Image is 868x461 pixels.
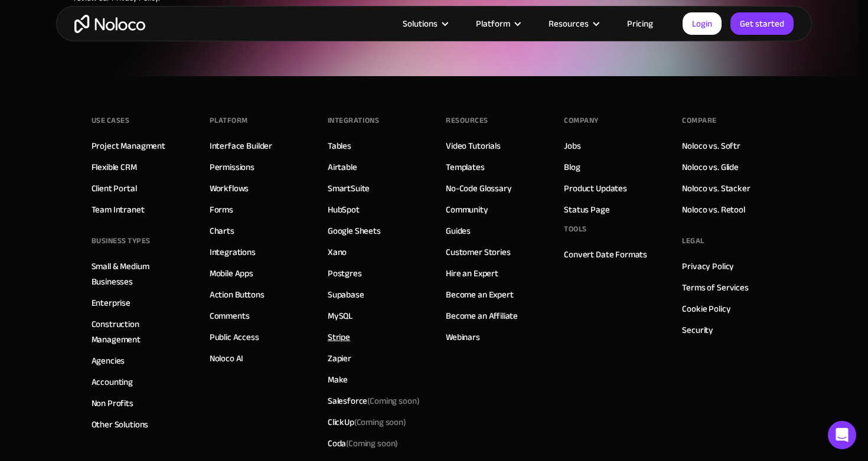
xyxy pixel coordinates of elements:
[3,309,11,317] input: Business process automation
[730,12,794,35] a: Get started
[446,266,498,281] a: Hire an Expert
[3,341,11,349] input: Database design
[92,316,186,347] a: Construction Management
[92,395,133,411] a: Non Profits
[210,223,234,238] a: Charts
[14,290,103,306] span: Internal tool development
[92,417,149,432] a: Other Solutions
[682,259,734,274] a: Privacy Policy
[14,370,33,386] span: Other
[328,436,398,451] div: Coda
[92,295,131,310] a: Enterprise
[446,244,511,260] a: Customer Stories
[374,354,400,370] span: Stacker
[446,112,488,129] div: Resources
[14,338,71,354] span: Database design
[14,322,87,338] span: AI Powered Worklows
[328,112,379,129] div: INTEGRATIONS
[346,435,398,452] span: (Coming soon)
[388,16,461,31] div: Solutions
[374,386,392,402] span: Make
[363,437,371,444] input: Retool
[3,293,11,301] input: Internal tool development
[14,354,104,370] span: Client portal development
[210,351,244,366] a: Noloco AI
[374,418,395,434] span: Fillout
[92,181,137,196] a: Client Portal
[363,373,371,381] input: [DEMOGRAPHIC_DATA]
[564,159,580,175] a: Blog
[476,16,510,31] div: Platform
[367,393,419,409] span: (Coming soon)
[92,232,151,250] div: BUSINESS TYPES
[612,16,668,31] a: Pricing
[446,181,512,196] a: No-Code Glossary
[363,325,371,333] input: Softr
[328,414,406,430] div: ClickUp
[682,322,713,338] a: Security
[210,308,250,323] a: Comments
[14,306,113,322] span: Business process automation
[92,353,125,368] a: Agencies
[564,112,599,129] div: Company
[210,112,248,129] div: Platform
[92,159,137,175] a: Flexible CRM
[564,181,627,196] a: Product Updates
[92,202,145,217] a: Team Intranet
[682,112,717,129] div: Compare
[564,220,587,238] div: Tools
[3,357,11,365] input: Client portal development
[534,16,612,31] div: Resources
[682,301,730,316] a: Cookie Policy
[92,112,130,129] div: Use Cases
[328,351,351,366] a: Zapier
[446,308,518,323] a: Become an Affiliate
[328,159,357,175] a: Airtable
[828,421,856,449] div: Open Intercom Messenger
[446,223,471,238] a: Guides
[374,322,391,338] span: Softr
[210,287,265,302] a: Action Buttons
[564,138,580,153] a: Jobs
[92,259,186,289] a: Small & Medium Businesses
[446,159,485,175] a: Templates
[210,159,254,175] a: Permissions
[360,272,554,287] span: Do you currently partner with any of the following tools?
[363,293,371,301] input: I don't work with any other vendors
[363,453,371,460] input: WeWeb
[446,287,514,302] a: Become an Expert
[328,287,364,302] a: Supabase
[210,202,233,217] a: Forms
[363,357,371,365] input: Stacker
[363,405,371,413] input: Zapier
[446,202,488,217] a: Community
[374,306,402,322] span: Airtable
[328,329,350,345] a: Stripe
[682,181,750,196] a: Noloco vs. Stacker
[328,244,347,260] a: Xano
[328,393,420,408] div: Salesforce
[3,325,11,333] input: AI Powered Worklows
[328,266,362,281] a: Postgres
[363,309,371,317] input: Airtable
[74,15,145,33] a: home
[363,421,371,429] input: Fillout
[403,16,438,31] div: Solutions
[363,389,371,397] input: Make
[549,16,589,31] div: Resources
[374,402,396,418] span: Zapier
[92,138,165,153] a: Project Managment
[683,12,722,35] a: Login
[328,202,360,217] a: HubSpot
[210,244,256,260] a: Integrations
[682,232,704,250] div: Legal
[328,308,353,323] a: MySQL
[210,329,259,345] a: Public Access
[210,266,253,281] a: Mobile Apps
[564,202,609,217] a: Status Page
[354,414,406,430] span: (Coming soon)
[374,434,396,450] span: Retool
[328,223,381,238] a: Google Sheets
[374,290,496,306] span: I don't work with any other vendors
[328,181,370,196] a: SmartSuite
